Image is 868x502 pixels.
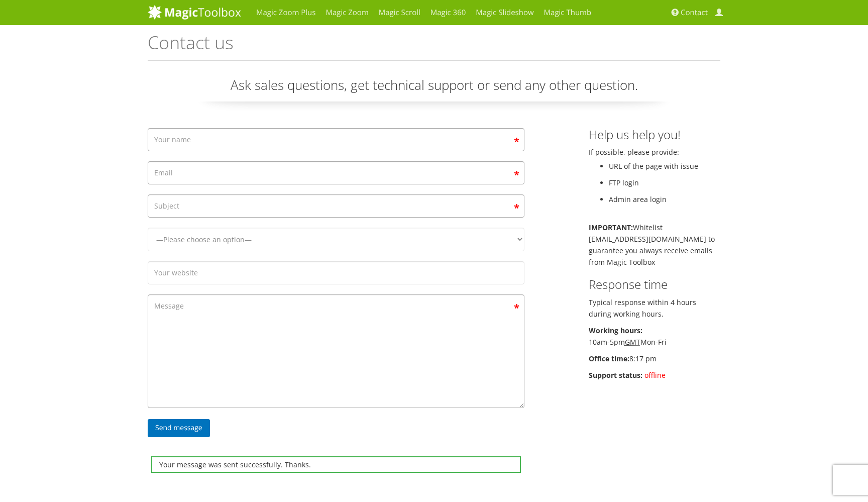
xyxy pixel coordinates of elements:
[681,8,708,18] span: Contact
[148,161,524,184] input: Email
[148,419,210,437] input: Send message
[589,128,721,141] h3: Help us help you!
[148,76,720,102] p: Ask sales questions, get technical support or send any other question.
[609,160,721,172] li: URL of the page with issue
[589,296,721,320] p: Typical response within 4 hours during working hours.
[589,325,721,348] p: 10am-5pm Mon-Fri
[148,5,241,20] img: MagicToolbox.com - Image tools for your website
[148,128,524,473] form: Contact form
[589,222,721,268] p: Whitelist [EMAIL_ADDRESS][DOMAIN_NAME] to guarantee you always receive emails from Magic Toolbox
[148,128,524,151] input: Your name
[589,354,629,363] b: Office time:
[609,193,721,205] li: Admin area login
[148,33,720,61] h1: Contact us
[644,370,666,380] span: offline
[581,128,728,386] div: If possible, please provide:
[151,456,521,473] div: Your message was sent successfully. Thanks.
[589,370,642,380] b: Support status:
[589,353,721,364] p: 8:17 pm
[609,177,721,188] li: FTP login
[589,326,642,335] b: Working hours:
[589,278,721,291] h3: Response time
[625,337,640,347] acronym: Greenwich Mean Time
[589,223,633,232] b: IMPORTANT:
[148,194,524,218] input: Subject
[148,261,524,284] input: Your website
